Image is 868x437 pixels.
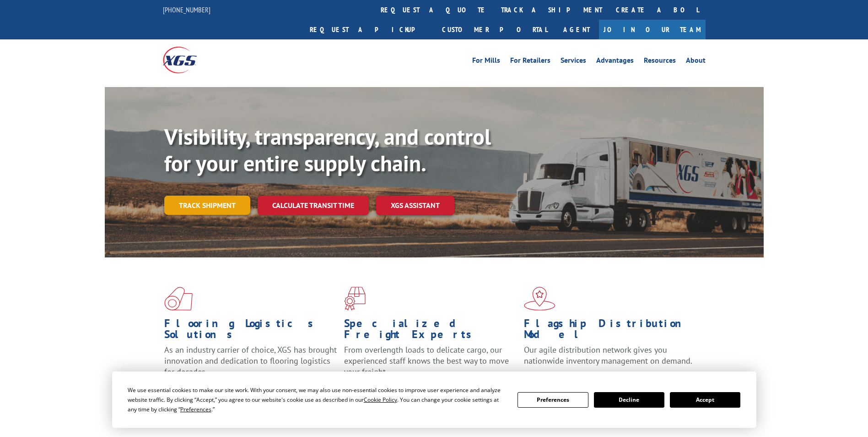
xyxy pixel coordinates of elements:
span: As an industry carrier of choice, XGS has brought innovation and dedication to flooring logistics... [164,344,337,377]
a: Advantages [596,57,634,67]
button: Preferences [518,392,588,408]
button: Decline [594,392,664,408]
img: xgs-icon-total-supply-chain-intelligence-red [164,287,193,311]
img: xgs-icon-focused-on-flooring-red [344,287,366,311]
a: Agent [554,20,599,39]
img: xgs-icon-flagship-distribution-model-red [524,287,555,311]
a: For Mills [472,57,500,67]
b: Visibility, transparency, and control for your entire supply chain. [164,122,491,177]
span: Our agile distribution network gives you nationwide inventory management on demand. [524,344,692,366]
span: Cookie Policy [364,396,397,404]
a: Resources [644,57,676,67]
h1: Flooring Logistics Solutions [164,318,337,344]
a: Calculate transit time [258,196,369,215]
h1: Flagship Distribution Model [524,318,697,344]
button: Accept [670,392,740,408]
a: Services [561,57,586,67]
a: For Retailers [510,57,550,67]
a: Customer Portal [435,20,554,39]
a: Track shipment [164,196,250,215]
a: [PHONE_NUMBER] [163,5,210,14]
h1: Specialized Freight Experts [344,318,517,344]
a: Request a pickup [303,20,435,39]
div: We use essential cookies to make our site work. With your consent, we may also use non-essential ... [128,385,507,414]
a: About [686,57,706,67]
div: Cookie Consent Prompt [112,371,756,428]
a: Join Our Team [599,20,706,39]
a: XGS ASSISTANT [376,196,454,215]
span: Preferences [180,405,211,413]
p: From overlength loads to delicate cargo, our experienced staff knows the best way to move your fr... [344,344,517,385]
